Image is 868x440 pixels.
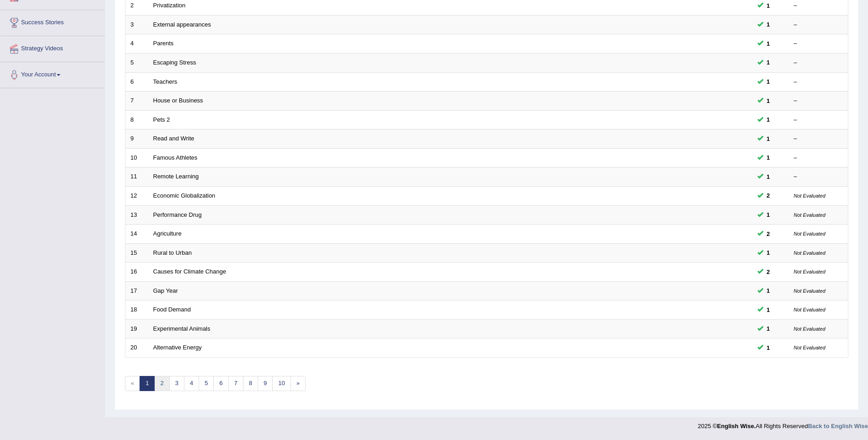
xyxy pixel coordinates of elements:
[125,110,148,129] td: 8
[153,211,202,218] a: Performance Drug
[794,116,843,124] div: –
[153,325,210,332] a: Experimental Animals
[763,210,774,220] span: You can still take this question
[794,154,843,162] div: –
[808,423,868,429] a: Back to English Wise
[153,135,194,142] a: Read and Write
[125,148,148,167] td: 10
[763,305,774,315] span: You can still take this question
[153,173,199,180] a: Remote Learning
[763,229,774,239] span: You can still take this question
[763,286,774,295] span: You can still take this question
[125,225,148,244] td: 14
[794,307,825,312] small: Not Evaluated
[169,376,184,391] a: 3
[125,91,148,111] td: 7
[125,167,148,187] td: 11
[125,376,140,391] span: «
[763,191,774,200] span: You can still take this question
[153,2,186,9] a: Privatization
[153,21,211,28] a: External appearances
[125,54,148,73] td: 5
[794,78,843,86] div: –
[763,324,774,333] span: You can still take this question
[153,192,216,199] a: Economic Globalization
[140,376,155,391] a: 1
[763,77,774,86] span: You can still take this question
[153,268,226,275] a: Causes for Climate Change
[258,376,273,391] a: 9
[0,62,105,85] a: Your Account
[794,250,825,256] small: Not Evaluated
[125,205,148,225] td: 13
[763,134,774,144] span: You can still take this question
[125,15,148,34] td: 3
[153,249,192,256] a: Rural to Urban
[794,288,825,294] small: Not Evaluated
[125,319,148,338] td: 19
[794,269,825,274] small: Not Evaluated
[794,231,825,236] small: Not Evaluated
[794,59,843,67] div: –
[199,376,214,391] a: 5
[794,39,843,48] div: –
[153,154,198,161] a: Famous Athletes
[125,129,148,149] td: 9
[125,300,148,320] td: 18
[291,376,306,391] a: »
[153,306,191,313] a: Food Demand
[153,78,178,85] a: Teachers
[153,287,178,294] a: Gap Year
[763,1,774,11] span: You can still take this question
[794,193,825,199] small: Not Evaluated
[794,134,843,143] div: –
[794,21,843,29] div: –
[763,115,774,124] span: You can still take this question
[763,248,774,258] span: You can still take this question
[794,326,825,332] small: Not Evaluated
[794,345,825,350] small: Not Evaluated
[763,343,774,353] span: You can still take this question
[763,153,774,162] span: You can still take this question
[243,376,258,391] a: 8
[153,116,170,123] a: Pets 2
[125,243,148,263] td: 15
[0,36,105,59] a: Strategy Videos
[794,1,843,10] div: –
[763,39,774,48] span: You can still take this question
[153,230,182,237] a: Agriculture
[698,417,868,430] div: 2025 © All Rights Reserved
[763,96,774,106] span: You can still take this question
[794,172,843,181] div: –
[153,40,174,47] a: Parents
[125,72,148,91] td: 6
[272,376,291,391] a: 10
[794,212,825,218] small: Not Evaluated
[763,20,774,29] span: You can still take this question
[153,97,203,104] a: House or Business
[125,263,148,282] td: 16
[0,10,105,33] a: Success Stories
[213,376,228,391] a: 6
[763,58,774,67] span: You can still take this question
[125,281,148,300] td: 17
[125,338,148,358] td: 20
[763,172,774,182] span: You can still take this question
[228,376,243,391] a: 7
[763,267,774,277] span: You can still take this question
[125,34,148,54] td: 4
[184,376,199,391] a: 4
[153,344,202,351] a: Alternative Energy
[154,376,169,391] a: 2
[717,423,755,429] strong: English Wise.
[153,59,196,66] a: Escaping Stress
[125,186,148,205] td: 12
[794,97,843,105] div: –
